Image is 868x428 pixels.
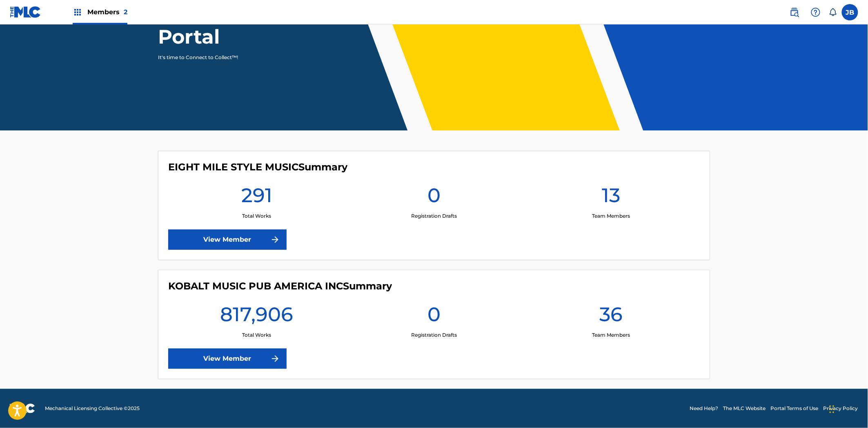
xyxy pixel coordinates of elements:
img: help [811,7,821,17]
div: Help [808,4,824,20]
div: User Menu [842,4,858,20]
a: Public Search [786,4,803,20]
h1: 13 [602,183,620,212]
p: Total Works [242,212,271,220]
h1: 0 [427,183,441,212]
a: Need Help? [690,405,719,412]
span: Members [87,7,127,17]
img: logo [10,404,35,413]
span: 2 [124,8,127,16]
h1: 291 [241,183,272,212]
p: Registration Drafts [411,212,457,220]
img: MLC Logo [10,6,41,18]
a: View Member [168,229,287,250]
h1: 817,906 [220,302,293,331]
img: Top Rightsholders [73,7,82,17]
h1: 0 [427,302,441,331]
a: The MLC Website [723,405,766,412]
p: Total Works [242,331,271,339]
span: Mechanical Licensing Collective © 2025 [45,405,140,412]
div: Drag [830,397,835,421]
p: It's time to Connect to Collect™! [158,54,300,61]
img: search [790,7,799,17]
iframe: Chat Widget [827,389,868,428]
img: f7272a7cc735f4ea7f67.svg [270,235,280,245]
div: Notifications [829,8,837,16]
a: Privacy Policy [823,405,858,412]
a: Portal Terms of Use [771,405,819,412]
h1: 36 [599,302,623,331]
p: Registration Drafts [411,331,457,339]
img: f7272a7cc735f4ea7f67.svg [270,354,280,364]
h4: KOBALT MUSIC PUB AMERICA INC [168,280,392,292]
p: Team Members [592,331,630,339]
a: View Member [168,349,287,369]
p: Team Members [592,212,630,220]
h4: EIGHT MILE STYLE MUSIC [168,161,347,173]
